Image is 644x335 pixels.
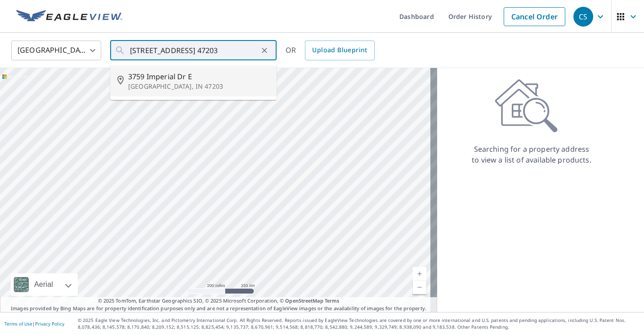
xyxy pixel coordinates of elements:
p: © 2025 Eagle View Technologies, Inc. and Pictometry International Corp. All Rights Reserved. Repo... [78,317,640,330]
div: CS [573,7,593,27]
div: Aerial [11,273,78,296]
div: Aerial [31,273,56,296]
a: Current Level 5, Zoom In [413,267,426,281]
div: [GEOGRAPHIC_DATA] [11,38,101,63]
span: © 2025 TomTom, Earthstar Geographics SIO, © 2025 Microsoft Corporation, © [98,297,340,305]
a: Cancel Order [504,7,565,26]
p: Searching for a property address to view a list of available products. [471,144,592,165]
a: Upload Blueprint [305,41,374,60]
span: Upload Blueprint [312,45,367,56]
p: | [4,321,64,326]
a: Terms [325,297,340,304]
input: Search by address or latitude-longitude [130,38,258,63]
a: Privacy Policy [35,321,64,327]
p: [GEOGRAPHIC_DATA], IN 47203 [128,82,269,91]
span: 3759 Imperial Dr E [128,71,269,82]
a: Terms of Use [4,321,32,327]
button: Clear [258,44,271,57]
img: EV Logo [16,10,122,23]
div: OR [286,41,375,60]
a: Current Level 5, Zoom Out [413,281,426,294]
a: OpenStreetMap [285,297,323,304]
